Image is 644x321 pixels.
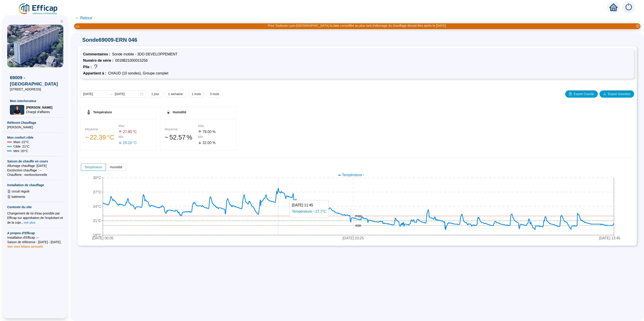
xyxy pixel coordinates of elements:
[107,133,114,142] span: °C
[127,141,132,145] span: .10
[599,236,620,240] tspan: [DATE] 13:45
[97,134,106,141] span: .39
[268,23,447,28] div: Pour Toulouse Lyon [GEOGRAPHIC_DATA] la date conseillée au plus tard d'allumage du chauffage devr...
[7,164,63,168] span: Allumage chauffage : [DATE]
[109,92,113,96] span: to
[574,92,594,96] span: Export Courbe
[83,65,93,69] span: Pile :
[10,99,61,103] span: Mon interlocuteur
[93,233,101,237] tspan: 18°C
[93,205,101,208] tspan: 24°C
[10,74,61,87] span: 69009 - [GEOGRAPHIC_DATA]
[7,240,63,244] span: Saison de référence : [DATE] - [DATE]
[198,141,202,144] span: arrow-down
[93,219,101,223] tspan: 21°C
[133,140,137,146] span: °C
[108,71,168,75] span: CHAUD (10 sondes), Groupe complet
[192,92,201,96] span: 1 mois
[603,92,606,95] span: download
[60,20,63,23] span: double-left
[206,90,223,98] button: 3 mois
[342,236,364,240] tspan: [DATE] 23:25
[13,144,29,149] span: Cible : 21 °C
[203,141,207,145] span: 32
[176,134,185,141] span: .57
[7,189,11,194] span: 1
[342,173,364,177] span: Température -
[83,71,108,75] span: Appartient à :
[7,159,63,164] span: Saison de chauffe en cours
[7,183,63,187] span: Installation de chauffage
[7,120,63,125] span: Référent Chauffage
[10,105,24,115] img: Chargé d'affaires
[622,1,635,13] img: alerts
[600,90,634,98] button: Export Données
[83,92,108,96] input: Date de début
[123,130,127,134] span: 27
[123,141,127,145] span: 19
[198,135,231,139] div: Min
[10,87,61,92] span: [STREET_ADDRESS]
[165,133,169,142] span: 󠁾~
[127,130,132,134] span: .80
[212,129,216,135] span: %
[133,129,137,135] span: °C
[93,64,98,69] span: question
[165,127,198,132] div: Moyenne
[7,205,63,209] span: Contexte du site
[198,130,202,133] span: arrow-up
[75,25,79,28] i: 2 / 3
[210,92,219,96] span: 3 mois
[207,130,212,134] span: .00
[186,133,192,142] span: %
[92,236,114,240] tspan: [DATE] 00:05
[75,15,92,21] span: ← Retour
[7,135,63,140] span: Mon confort cible
[565,90,598,98] button: Export Courbe
[7,242,43,248] span: Voir mes bilans annuels
[608,92,631,96] span: Export Données
[188,90,205,98] button: 1 mois
[165,90,186,98] button: 1 semaine
[7,211,63,225] div: Changement de loi d'eau possible par Efficap sur approbation de l'exploitant et de la copr...
[118,135,152,139] div: Min
[207,141,212,145] span: .00
[212,140,216,146] span: %
[7,194,11,199] span: 1
[23,220,35,225] button: voir plus
[26,105,52,110] span: [PERSON_NAME]
[85,127,118,132] div: Moyenne
[7,168,63,173] span: Exctinction chauffage : --
[83,52,112,56] span: Commentaires :
[118,124,152,128] div: Max
[569,92,572,95] span: file-image
[151,92,159,96] span: 1 jour
[115,59,148,62] span: 0018B21000015256
[24,220,35,225] span: voir plus
[93,110,112,114] span: Température
[13,149,28,153] span: Mini : 20 °C
[78,36,637,44] span: Sonde 69009-ERN 046
[203,130,207,134] span: 78
[109,92,113,96] span: swap-right
[12,194,25,199] span: batiments
[198,124,231,128] div: Max
[13,140,29,144] span: Maxi : 22 °C
[7,231,63,235] span: A propos d'Efficap
[7,235,63,240] span: Installation d'Efficap : --
[609,3,618,11] span: home
[93,176,101,180] tspan: 30°C
[7,173,63,177] span: Chaufferie : non fonctionnelle
[148,90,163,98] button: 1 jour
[115,92,139,96] input: Date de fin
[18,3,59,15] img: efficap energie logo
[355,214,362,218] tspan: max
[83,59,115,62] span: Numéro de série :
[636,24,639,28] span: close-circle
[12,189,29,194] span: circuit régulé
[112,52,178,56] span: Sonde mobile - 3DO DEVELOPPEMENT
[168,92,183,96] span: 1 semaine
[7,125,63,129] span: [PERSON_NAME]
[26,110,52,114] span: Chargé d'affaires
[90,134,97,141] span: 22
